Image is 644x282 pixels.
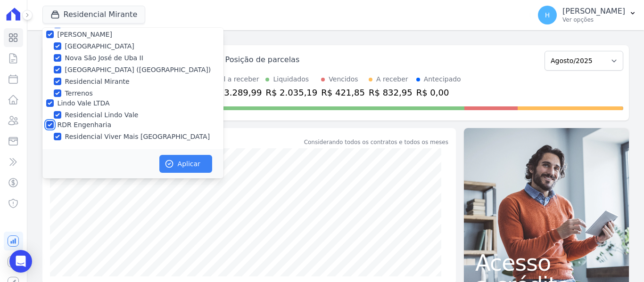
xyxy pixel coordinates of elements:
[210,86,262,99] div: R$ 3.289,99
[562,7,625,16] p: [PERSON_NAME]
[304,138,448,146] div: Considerando todos os contratos e todos os meses
[530,2,644,28] button: H [PERSON_NAME] Ver opções
[58,121,111,129] label: RDR Engenharia
[225,54,300,65] div: Posição de parcelas
[65,77,130,87] label: Residencial Mirante
[9,250,32,273] div: Open Intercom Messenger
[65,89,93,98] label: Terrenos
[475,251,618,274] span: Acesso
[65,65,211,75] label: [GEOGRAPHIC_DATA] ([GEOGRAPHIC_DATA])
[424,74,461,84] div: Antecipado
[65,41,134,51] label: [GEOGRAPHIC_DATA]
[273,74,309,84] div: Liquidados
[159,155,212,173] button: Aplicar
[562,16,625,24] p: Ver opções
[58,99,110,107] label: Lindo Vale LTDA
[42,6,146,24] button: Residencial Mirante
[329,74,358,84] div: Vencidos
[376,74,408,84] div: A receber
[545,12,550,18] span: H
[65,53,143,63] label: Nova São José de Uba II
[65,132,210,142] label: Residencial Viver Mais [GEOGRAPHIC_DATA]
[369,86,413,99] div: R$ 832,95
[58,31,112,38] label: [PERSON_NAME]
[265,86,317,99] div: R$ 2.035,19
[321,86,365,99] div: R$ 421,85
[210,74,262,84] div: Total a receber
[65,110,139,120] label: Residencial Lindo Vale
[416,86,461,99] div: R$ 0,00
